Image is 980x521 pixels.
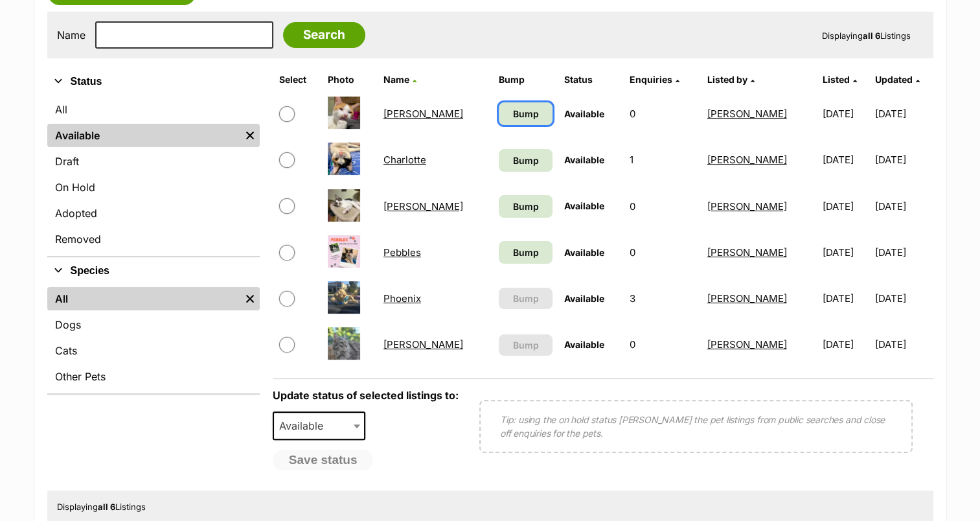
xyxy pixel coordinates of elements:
[630,74,672,85] span: translation missing: en.admin.listings.index.attributes.enquiries
[500,413,892,440] p: Tip: using the on hold status [PERSON_NAME] the pet listings from public searches and close off e...
[240,124,260,147] a: Remove filter
[499,102,553,125] a: Bump
[47,339,260,362] a: Cats
[624,230,701,275] td: 0
[47,262,260,279] button: Species
[512,246,538,259] span: Bump
[383,154,426,166] a: Charlotte
[57,502,146,512] span: Displaying Listings
[273,411,366,440] span: Available
[875,230,931,275] td: [DATE]
[822,30,911,41] span: Displaying Listings
[383,246,421,259] a: Pebbles
[47,176,260,199] a: On Hold
[875,184,931,229] td: [DATE]
[499,149,553,172] a: Bump
[499,195,553,218] a: Bump
[863,30,880,41] strong: all 6
[512,200,538,213] span: Bump
[383,74,416,85] a: Name
[274,417,336,435] span: Available
[564,293,604,304] span: Available
[875,137,931,182] td: [DATE]
[273,450,374,470] button: Save status
[47,150,260,173] a: Draft
[47,98,260,121] a: All
[383,200,463,213] a: [PERSON_NAME]
[624,276,701,321] td: 3
[624,184,701,229] td: 0
[47,227,260,251] a: Removed
[564,200,604,211] span: Available
[383,338,463,351] a: [PERSON_NAME]
[499,241,553,264] a: Bump
[283,22,365,48] input: Search
[875,74,920,85] a: Updated
[707,74,747,85] span: Listed by
[47,202,260,225] a: Adopted
[707,338,787,351] a: [PERSON_NAME]
[47,287,240,310] a: All
[707,154,787,166] a: [PERSON_NAME]
[274,69,321,90] th: Select
[817,184,874,229] td: [DATE]
[98,502,115,512] strong: all 6
[875,276,931,321] td: [DATE]
[630,74,679,85] a: Enquiries
[273,389,459,402] label: Update status of selected listings to:
[47,73,260,90] button: Status
[512,154,538,167] span: Bump
[512,338,538,352] span: Bump
[47,284,260,393] div: Species
[564,339,604,350] span: Available
[499,288,553,309] button: Bump
[817,91,874,136] td: [DATE]
[707,108,787,120] a: [PERSON_NAME]
[47,365,260,388] a: Other Pets
[512,107,538,121] span: Bump
[323,69,377,90] th: Photo
[817,137,874,182] td: [DATE]
[383,292,421,305] a: Phoenix
[707,74,755,85] a: Listed by
[564,108,604,119] span: Available
[875,91,931,136] td: [DATE]
[707,246,787,259] a: [PERSON_NAME]
[817,322,874,367] td: [DATE]
[875,74,913,85] span: Updated
[240,287,260,310] a: Remove filter
[512,292,538,305] span: Bump
[823,74,857,85] a: Listed
[47,313,260,336] a: Dogs
[707,292,787,305] a: [PERSON_NAME]
[624,322,701,367] td: 0
[494,69,558,90] th: Bump
[383,74,409,85] span: Name
[823,74,850,85] span: Listed
[875,322,931,367] td: [DATE]
[47,124,240,147] a: Available
[564,247,604,258] span: Available
[624,137,701,182] td: 1
[564,154,604,165] span: Available
[47,95,260,256] div: Status
[57,29,85,41] label: Name
[383,108,463,120] a: [PERSON_NAME]
[624,91,701,136] td: 0
[817,276,874,321] td: [DATE]
[559,69,623,90] th: Status
[707,200,787,213] a: [PERSON_NAME]
[499,334,553,356] button: Bump
[817,230,874,275] td: [DATE]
